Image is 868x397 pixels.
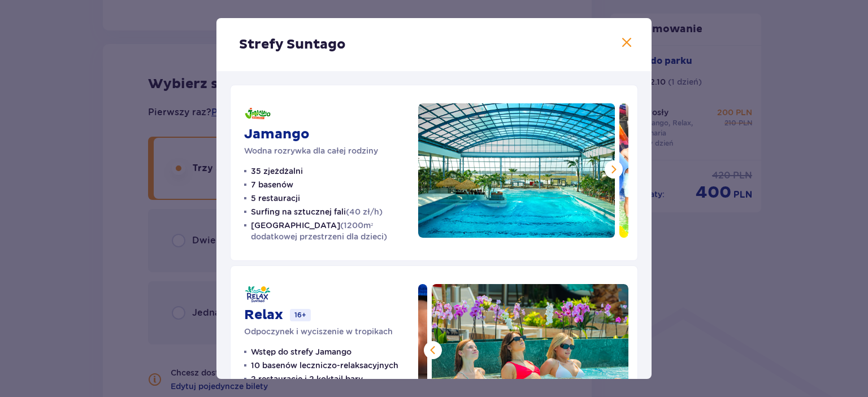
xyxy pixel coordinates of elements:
p: Wstęp do strefy Jamango [251,346,351,357]
img: Jamango [418,103,615,238]
p: Surfing na sztucznej fali [251,206,383,217]
p: 2 restauracje i 2 koktajl bary [251,373,363,385]
p: 16+ [290,309,311,321]
p: 5 restauracji [251,193,300,204]
p: 35 zjeżdżalni [251,165,303,177]
img: Jamango logo [244,103,271,124]
p: 7 basenów [251,179,293,190]
p: Wodna rozrywka dla całej rodziny [244,145,378,156]
p: Relax [244,307,283,324]
span: (40 zł/h) [346,207,383,216]
p: [GEOGRAPHIC_DATA] [251,220,405,242]
p: Strefy Suntago [239,36,346,53]
p: Jamango [244,126,310,143]
p: 10 basenów leczniczo-relaksacyjnych [251,360,398,371]
p: Odpoczynek i wyciszenie w tropikach [244,326,393,337]
img: Relax logo [244,284,271,304]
